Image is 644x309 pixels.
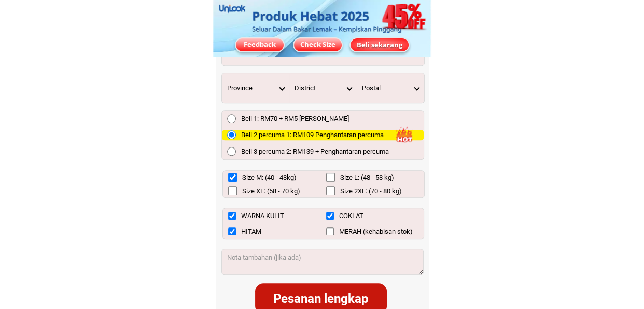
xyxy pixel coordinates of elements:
[228,186,237,195] input: Size XL: (58 - 70 kg)
[241,130,384,140] span: Beli 2 percuma 1: RM109 Penghantaran percuma
[241,211,284,221] span: WARNA KULIT
[326,227,334,235] input: MERAH (kehabisan stok)
[242,172,297,183] span: Size M: (40 - 48kg)
[326,212,334,220] input: COKLAT
[289,73,357,103] select: Select district
[294,39,342,50] div: Check Size
[242,186,300,196] span: Size XL: (58 - 70 kg)
[228,173,237,182] input: Size M: (40 - 48kg)
[339,211,363,221] span: COKLAT
[227,114,236,123] input: Beli 1: RM70 + RM5 [PERSON_NAME]
[228,227,236,235] input: HITAM
[222,73,289,103] select: Select province
[357,73,424,103] select: Select postal code
[339,226,413,237] span: MERAH (kehabisan stok)
[228,212,236,220] input: WARNA KULIT
[255,289,387,308] div: Pesanan lengkap
[241,114,349,124] span: Beli 1: RM70 + RM5 [PERSON_NAME]
[241,146,389,157] span: Beli 3 percuma 2: RM139 + Penghantaran percuma
[241,226,261,237] span: HITAM
[326,186,335,195] input: Size 2XL: (70 - 80 kg)
[227,147,236,156] input: Beli 3 percuma 2: RM139 + Penghantaran percuma
[340,186,402,196] span: Size 2XL: (70 - 80 kg)
[340,172,394,183] span: Size L: (48 - 58 kg)
[236,39,284,50] div: Feedback
[227,130,236,139] input: Beli 2 percuma 1: RM109 Penghantaran percuma
[326,173,335,182] input: Size L: (48 - 58 kg)
[351,39,409,50] div: Beli sekarang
